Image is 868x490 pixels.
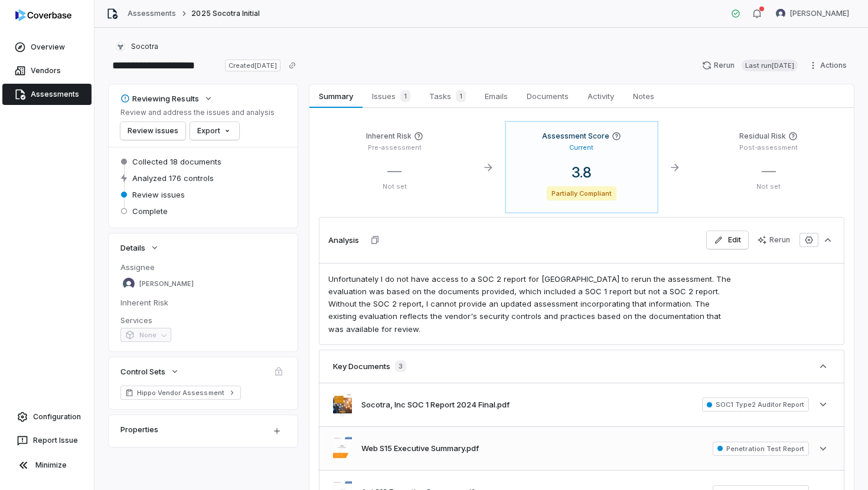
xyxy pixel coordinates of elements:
button: Copy link [282,55,303,76]
p: Unfortunately I do not have access to a SOC 2 report for [GEOGRAPHIC_DATA] to rerun the assessmen... [328,273,733,336]
span: — [387,162,402,179]
button: Rerun [750,231,797,249]
h3: Key Documents [333,361,390,371]
h4: Assessment Score [542,131,609,141]
span: Socotra [131,42,158,51]
button: Reviewing Results [117,88,217,109]
button: Actions [805,57,854,74]
span: Tasks [425,88,471,104]
span: Created [DATE] [225,60,280,71]
dt: Assignee [120,262,286,272]
span: Notes [628,88,659,104]
span: 3 [395,360,406,372]
span: — [762,162,776,179]
h4: Inherent Risk [366,131,412,141]
p: Review and address the issues and analysis [120,108,275,117]
span: Activity [583,88,619,104]
p: Post-assessment [702,143,835,152]
p: Pre-assessment [328,143,461,152]
dt: Inherent Risk [120,297,286,308]
span: 1 [400,90,410,102]
span: Complete [132,206,168,216]
a: Vendors [2,60,92,81]
button: Export [190,122,239,140]
button: Web S15 Executive Summary.pdf [361,443,479,455]
button: Maya Kutrowska avatar[PERSON_NAME] [769,5,856,22]
img: Maya Kutrowska avatar [776,9,785,18]
span: Issues [367,88,415,104]
button: Control Sets [117,361,183,382]
a: Configuration [5,406,89,427]
h4: Residual Risk [739,131,786,141]
p: Current [569,143,593,152]
span: Penetration Test Report [713,442,809,456]
span: Details [120,242,145,253]
dt: Services [120,315,286,325]
div: Reviewing Results [120,93,199,104]
span: Analyzed 176 controls [132,173,214,183]
span: 2025 Socotra Initial [191,9,260,18]
span: Summary [314,88,357,104]
span: SOC1 Type2 Auditor Report [702,397,809,412]
span: Collected 18 documents [132,156,221,167]
button: https://socotra.com/Socotra [111,36,162,57]
span: [PERSON_NAME] [790,9,849,18]
a: Hippo Vendor Assessment [120,386,241,400]
img: 2266fb1c19bb4c0e88cfaf55cce706b1.jpg [333,436,352,461]
button: Socotra, Inc SOC 1 Report 2024 Final.pdf [361,399,510,411]
span: [PERSON_NAME] [139,279,194,288]
p: Not set [702,182,835,191]
span: Documents [522,88,573,104]
h3: Analysis [328,235,359,245]
button: RerunLast run[DATE] [695,57,805,74]
button: Minimize [5,453,89,477]
span: Hippo Vendor Assessment [137,388,224,397]
span: Control Sets [120,366,165,377]
span: Last run [DATE] [742,60,798,71]
p: Not set [328,182,461,191]
div: Rerun [758,235,790,245]
button: Edit [707,231,748,249]
span: Partially Compliant [547,186,617,200]
span: 1 [456,90,466,102]
button: Details [117,237,163,258]
button: Report Issue [5,430,89,451]
a: Assessments [128,9,176,18]
a: Assessments [2,84,92,105]
img: logo-D7KZi-bG.svg [15,9,71,21]
span: 3.8 [562,164,601,181]
a: Overview [2,37,92,58]
span: Emails [480,88,513,104]
button: Review issues [120,122,185,140]
img: Maya Kutrowska avatar [123,278,135,290]
span: Review issues [132,189,185,200]
img: 301ff496ec3844d28210c6b39ad30770.jpg [333,393,352,417]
